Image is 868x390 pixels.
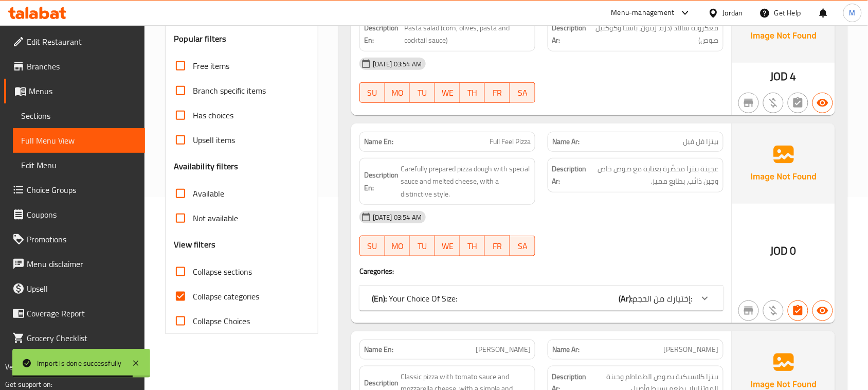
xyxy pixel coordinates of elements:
[410,82,435,103] button: TU
[27,282,137,295] span: Upsell
[771,241,788,261] span: JOD
[4,29,145,54] a: Edit Restaurant
[460,236,485,256] button: TH
[4,178,145,202] a: Choice Groups
[4,202,145,227] a: Coupons
[593,22,719,47] span: معكرونة سالاد (ذرة، زيتون، باستا وكوكتيل صوص)
[369,59,426,69] span: [DATE] 03:54 AM
[27,233,137,245] span: Promotions
[790,241,797,261] span: 0
[193,109,233,121] span: Has choices
[4,79,145,103] a: Menus
[174,161,238,172] h3: Availability filters
[812,300,833,321] button: Available
[489,239,506,254] span: FR
[27,307,137,320] span: Coverage Report
[464,85,481,100] span: TH
[359,236,385,256] button: SU
[489,85,506,100] span: FR
[723,7,743,19] div: Jordan
[790,66,797,86] span: 4
[27,184,137,196] span: Choice Groups
[372,292,457,305] p: Your Choice Of Size:
[788,300,808,321] button: Has choices
[738,300,759,321] button: Not branch specific item
[364,22,403,47] strong: Description En:
[552,163,587,188] strong: Description Ar:
[435,236,460,256] button: WE
[193,187,224,200] span: Available
[439,239,456,254] span: WE
[364,85,381,100] span: SU
[633,291,693,306] span: إختيارك من الحجم:
[21,110,137,122] span: Sections
[364,344,393,355] strong: Name En:
[193,60,229,72] span: Free items
[369,212,426,222] span: [DATE] 03:54 AM
[414,239,431,254] span: TU
[4,276,145,301] a: Upsell
[174,239,215,251] h3: View filters
[193,134,235,146] span: Upsell items
[510,236,535,256] button: SA
[27,36,137,48] span: Edit Restaurant
[788,93,808,113] button: Not has choices
[27,208,137,221] span: Coupons
[5,360,30,374] span: Version:
[405,22,531,47] span: Pasta salad (corn, olives, pasta and cocktail sauce)
[4,326,145,350] a: Grocery Checklist
[27,60,137,73] span: Branches
[763,300,784,321] button: Purchased item
[385,236,410,256] button: MO
[389,239,406,254] span: MO
[510,82,535,103] button: SA
[771,66,788,86] span: JOD
[193,84,266,97] span: Branch specific items
[364,239,381,254] span: SU
[13,153,145,178] a: Edit Menu
[359,286,724,311] div: (En): Your Choice Of Size:(Ar):إختيارك من الحجم:
[21,159,137,171] span: Edit Menu
[464,239,481,254] span: TH
[485,82,510,103] button: FR
[364,136,393,147] strong: Name En:
[763,93,784,113] button: Purchased item
[460,82,485,103] button: TH
[174,33,310,45] h3: Popular filters
[372,291,387,306] b: (En):
[13,128,145,153] a: Full Menu View
[514,85,531,100] span: SA
[490,136,531,147] span: Full Feel Pizza
[193,212,238,224] span: Not available
[552,344,580,355] strong: Name Ar:
[13,103,145,128] a: Sections
[359,266,724,276] h4: Caregories:
[37,358,121,369] div: Import is done successfully
[193,315,250,327] span: Collapse Choices
[4,252,145,276] a: Menu disclaimer
[732,123,835,204] img: Ae5nvW7+0k+MAAAAAElFTkSuQmCC
[812,93,833,113] button: Available
[552,136,580,147] strong: Name Ar:
[414,85,431,100] span: TU
[611,7,675,19] div: Menu-management
[849,7,856,19] span: M
[552,22,591,47] strong: Description Ar:
[4,54,145,79] a: Branches
[21,134,137,147] span: Full Menu View
[439,85,456,100] span: WE
[389,85,406,100] span: MO
[738,93,759,113] button: Not branch specific item
[683,136,719,147] span: بيتزا فل فيل
[193,265,252,278] span: Collapse sections
[435,82,460,103] button: WE
[27,332,137,344] span: Grocery Checklist
[619,291,633,306] b: (Ar):
[476,344,531,355] span: [PERSON_NAME]
[514,239,531,254] span: SA
[364,169,399,194] strong: Description En:
[27,258,137,270] span: Menu disclaimer
[4,227,145,252] a: Promotions
[193,290,259,303] span: Collapse categories
[4,301,145,326] a: Coverage Report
